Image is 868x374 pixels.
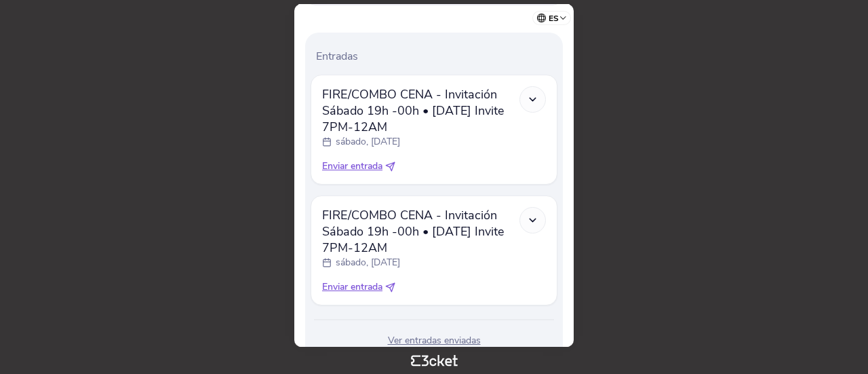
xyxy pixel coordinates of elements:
span: FIRE/COMBO CENA - Invitación Sábado 19h -00h • [DATE] Invite 7PM-12AM [322,86,519,135]
p: Entradas [316,49,557,64]
div: Ver entradas enviadas [311,334,557,348]
span: Enviar entrada [322,280,382,294]
p: sábado, [DATE] [336,256,400,269]
span: FIRE/COMBO CENA - Invitación Sábado 19h -00h • [DATE] Invite 7PM-12AM [322,207,519,256]
span: Enviar entrada [322,160,382,173]
p: sábado, [DATE] [336,135,400,149]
